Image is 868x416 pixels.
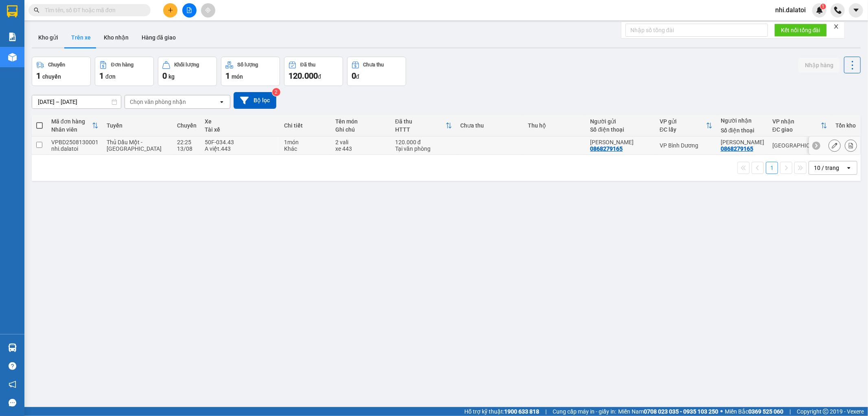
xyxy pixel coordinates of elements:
[721,127,764,134] div: Số điện thoại
[6,53,73,62] div: 120.000
[95,57,154,86] button: Đơn hàng1đơn
[318,73,321,80] span: đ
[163,3,177,18] button: plus
[182,3,197,18] button: file-add
[829,139,841,152] div: Sửa đơn hàng
[460,122,520,129] div: Chưa thu
[335,118,387,125] div: Tên món
[656,115,717,136] th: Toggle SortBy
[205,126,276,133] div: Tài xế
[464,407,539,416] span: Hỗ trợ kỹ thuật:
[590,126,652,133] div: Số điện thoại
[590,118,652,125] div: Người gửi
[356,73,359,80] span: đ
[849,3,863,18] button: caret-down
[48,62,65,68] div: Chuyến
[769,5,812,15] span: nhi.dalatoi
[232,73,243,80] span: món
[553,407,616,416] span: Cung cấp máy in - giấy in:
[748,408,783,415] strong: 0369 525 060
[32,28,65,47] button: Kho gửi
[47,115,103,136] th: Toggle SortBy
[816,7,823,14] img: icon-new-feature
[219,99,225,105] svg: open
[32,95,121,108] input: Select a date range.
[720,410,723,413] span: ⚪️
[835,122,856,129] div: Tồn kho
[660,142,713,149] div: VP Bình Dương
[833,24,839,29] span: close
[130,98,186,106] div: Chọn văn phòng nhận
[107,139,162,152] span: Thủ Dầu Một - [GEOGRAPHIC_DATA]
[186,7,192,13] span: file-add
[545,407,547,416] span: |
[363,62,384,68] div: Chưa thu
[7,7,72,26] div: VP Bình Dương
[135,28,182,47] button: Hàng đã giao
[201,3,215,18] button: aim
[8,33,17,41] img: solution-icon
[7,8,20,16] span: Gửi:
[768,115,831,136] th: Toggle SortBy
[721,139,764,145] div: Thành Trung
[284,145,327,152] div: Khác
[300,62,315,68] div: Đã thu
[9,362,16,370] span: question-circle
[205,118,276,125] div: Xe
[335,139,387,145] div: 2 vali
[78,7,97,15] span: Nhận:
[177,122,197,129] div: Chuyến
[45,6,141,15] input: Tìm tên, số ĐT hoặc mã đơn
[834,7,842,14] img: phone-icon
[272,88,280,96] sup: 2
[335,145,387,152] div: xe 443
[391,115,456,136] th: Toggle SortBy
[846,165,852,171] svg: open
[7,36,72,48] div: 0868279165
[644,408,718,415] strong: 0708 023 035 - 0935 103 250
[36,71,41,81] span: 1
[395,126,446,133] div: HTTT
[65,28,97,47] button: Trên xe
[766,162,778,174] button: 1
[781,26,820,35] span: Kết nối tổng đài
[174,62,199,68] div: Khối lượng
[590,139,652,145] div: Thành Trung
[284,57,343,86] button: Đã thu120.000đ
[590,145,623,152] div: 0868279165
[7,5,17,18] img: logo-vxr
[225,71,230,81] span: 1
[853,7,860,14] span: caret-down
[347,57,406,86] button: Chưa thu0đ
[205,145,276,152] div: A việt.443
[660,118,706,125] div: VP gửi
[721,117,764,124] div: Người nhận
[9,381,16,388] span: notification
[51,139,98,145] div: VPBD2508130001
[177,145,197,152] div: 13/08
[774,24,827,37] button: Kết nối tổng đài
[820,4,826,9] sup: 1
[725,407,783,416] span: Miền Bắc
[168,73,175,80] span: kg
[721,145,753,152] div: 0868279165
[162,71,167,81] span: 0
[78,25,160,35] div: [PERSON_NAME]
[618,407,718,416] span: Miền Nam
[221,57,280,86] button: Số lượng1món
[8,343,17,352] img: warehouse-icon
[822,4,824,9] span: 1
[205,139,276,145] div: 50F-034.43
[107,122,169,129] div: Tuyến
[234,92,276,109] button: Bộ lọc
[42,73,61,80] span: chuyến
[504,408,539,415] strong: 1900 633 818
[798,58,840,73] button: Nhập hàng
[78,35,160,46] div: 0868279165
[51,118,92,125] div: Mã đơn hàng
[395,118,446,125] div: Đã thu
[395,145,452,152] div: Tại văn phòng
[789,407,791,416] span: |
[237,62,258,68] div: Số lượng
[177,139,197,145] div: 22:25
